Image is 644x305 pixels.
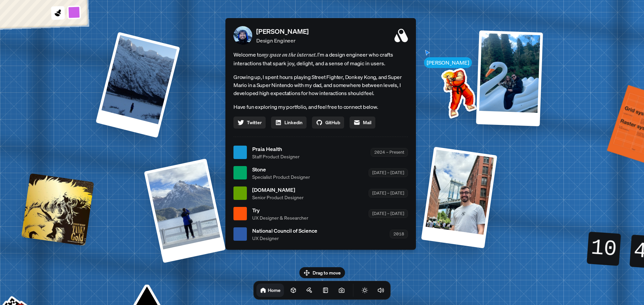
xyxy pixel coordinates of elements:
[312,117,344,129] a: GitHub
[257,284,284,297] a: Home
[252,186,304,194] span: [DOMAIN_NAME]
[233,26,252,45] img: Profile Picture
[374,284,388,297] button: Toggle Audio
[252,153,300,160] span: Staff Product Designer
[252,235,317,242] span: UX Designer
[252,145,300,153] span: Praia Health
[256,36,309,45] p: Design Engineer
[363,119,371,126] span: Mail
[284,119,303,126] span: Linkedin
[252,214,308,221] span: UX Designer & Researcher
[252,227,317,235] span: National Council of Science
[369,168,408,177] div: [DATE] – [DATE]
[358,284,372,297] button: Toggle Theme
[325,119,340,126] span: GitHub
[233,117,266,129] a: Twitter
[233,102,408,111] p: Have fun exploring my portfolio, and feel free to connect below.
[369,189,408,197] div: [DATE] – [DATE]
[247,119,262,126] span: Twitter
[252,173,310,180] span: Specialist Product Designer
[271,117,307,129] a: Linkedin
[424,58,491,126] img: Profile example
[233,73,408,97] p: Growing up, I spent hours playing Street Fighter, Donkey Kong, and Super Mario in a Super Nintend...
[262,51,317,58] em: my space on the internet.
[268,287,281,293] h1: Home
[233,50,408,68] span: Welcome to I'm a design engineer who crafts interactions that spark joy, delight, and a sense of ...
[371,148,408,156] div: 2024 – Present
[252,194,304,201] span: Senior Product Designer
[256,26,309,36] p: [PERSON_NAME]
[350,117,375,129] a: Mail
[369,209,408,218] div: [DATE] – [DATE]
[390,230,408,238] div: 2018
[252,206,308,214] span: Try
[252,165,310,173] span: Stone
